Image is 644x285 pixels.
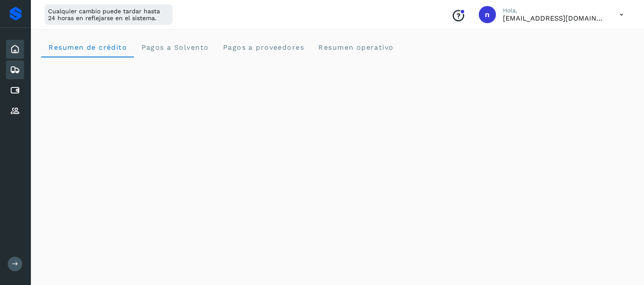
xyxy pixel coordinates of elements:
div: Cuentas por pagar [6,81,24,100]
div: Cualquier cambio puede tardar hasta 24 horas en reflejarse en el sistema. [45,4,172,25]
p: Hola, [503,7,606,14]
span: Pagos a proveedores [222,43,304,51]
p: niagara+prod@solvento.mx [503,14,606,22]
span: Resumen de crédito [48,43,127,51]
span: Pagos a Solvento [141,43,209,51]
div: Proveedores [6,102,24,120]
div: Inicio [6,40,24,59]
div: Embarques [6,60,24,79]
span: Resumen operativo [318,43,394,51]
